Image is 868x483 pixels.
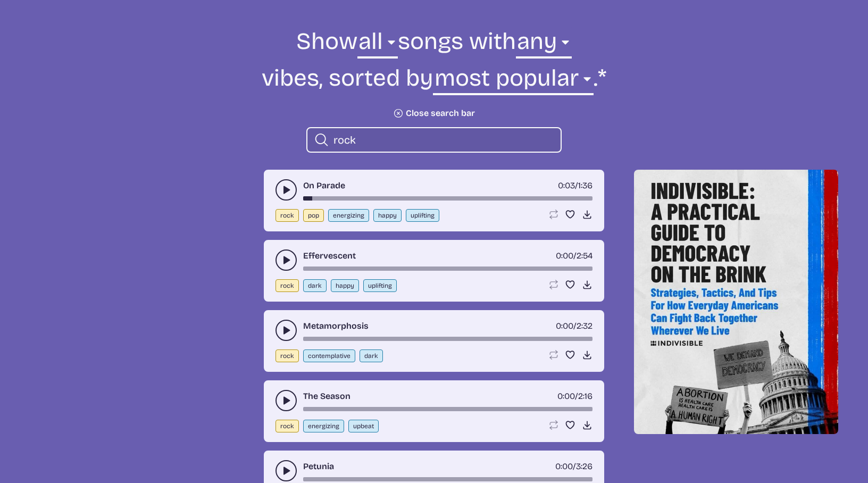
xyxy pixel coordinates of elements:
span: timer [555,461,573,471]
div: song-time-bar [303,477,592,481]
button: Close search bar [393,108,475,119]
span: 2:32 [577,321,592,331]
button: happy [331,279,359,292]
button: contemplative [303,349,355,362]
a: On Parade [303,179,345,192]
a: Metamorphosis [303,320,369,332]
form: Show songs with vibes, sorted by . [145,26,723,153]
span: 2:16 [578,391,592,401]
button: Favorite [565,279,575,290]
button: dark [303,279,327,292]
button: play-pause toggle [276,390,297,411]
a: Effervescent [303,249,356,262]
button: dark [360,349,383,362]
button: Loop [548,420,558,430]
button: play-pause toggle [276,460,297,481]
button: energizing [303,420,344,432]
span: 3:26 [576,461,592,471]
button: Loop [548,209,558,220]
button: play-pause toggle [276,179,297,201]
div: / [556,249,592,262]
div: song-time-bar [303,267,592,271]
div: / [556,320,592,332]
button: uplifting [363,279,397,292]
button: play-pause toggle [276,320,297,341]
button: Favorite [565,349,575,360]
span: timer [556,251,573,261]
span: timer [556,321,573,331]
div: / [558,179,592,192]
button: Favorite [565,209,575,220]
div: song-time-bar [303,196,592,201]
span: timer [557,391,575,401]
button: Loop [548,279,558,290]
div: song-time-bar [303,337,592,341]
span: 2:54 [577,251,592,261]
button: rock [276,420,299,432]
a: The Season [303,390,350,403]
button: rock [276,209,299,222]
button: happy [373,209,402,222]
button: pop [303,209,324,222]
select: sorting [433,63,593,99]
button: Favorite [565,420,575,430]
div: / [555,460,592,473]
span: 1:36 [578,180,592,190]
button: uplifting [406,209,439,222]
button: rock [276,349,299,362]
button: upbeat [348,420,379,432]
button: rock [276,279,299,292]
div: / [557,390,592,403]
button: energizing [328,209,369,222]
button: play-pause toggle [276,249,297,271]
div: song-time-bar [303,407,592,411]
span: timer [558,180,575,190]
select: vibe [516,26,572,63]
input: search [333,133,552,147]
select: genre [357,26,398,63]
img: Help save our democracy! [634,170,838,434]
a: Petunia [303,460,334,473]
button: Loop [548,349,558,360]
